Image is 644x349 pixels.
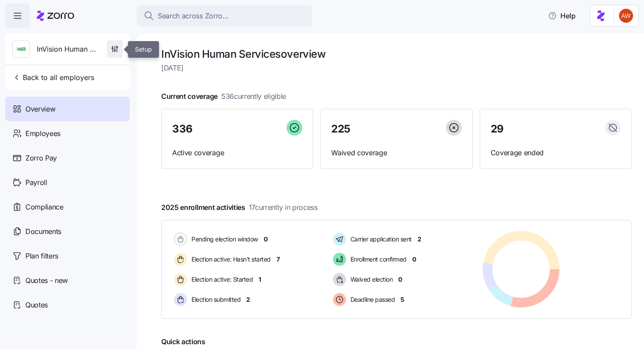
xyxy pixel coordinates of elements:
[398,275,402,284] span: 0
[25,128,60,139] span: Employees
[5,97,130,121] a: Overview
[348,295,395,304] span: Deadline passed
[161,202,318,213] span: 2025 enrollment activities
[5,170,130,195] a: Payroll
[348,255,407,264] span: Enrollment confirmed
[249,202,318,213] span: 17 currently in process
[541,7,583,24] button: Help
[158,10,229,21] span: Search across Zorro...
[258,275,261,284] span: 1
[5,293,130,317] a: Quotes
[189,275,253,284] span: Election active: Started
[348,235,412,244] span: Carrier application sent
[5,195,130,219] a: Compliance
[13,41,29,58] img: Employer logo
[161,47,632,61] h1: InVision Human Services overview
[172,124,193,134] span: 336
[331,124,350,134] span: 225
[189,235,258,244] span: Pending election window
[172,147,302,158] span: Active coverage
[619,9,633,23] img: 3c671664b44671044fa8929adf5007c6
[25,275,68,286] span: Quotes - new
[25,251,58,262] span: Plan filters
[25,104,55,115] span: Overview
[264,235,268,244] span: 0
[221,91,286,102] span: 536 currently eligible
[5,121,130,146] a: Employees
[161,336,205,347] span: Quick actions
[491,147,621,158] span: Coverage ended
[189,255,271,264] span: Election active: Hasn't started
[548,10,576,21] span: Help
[5,219,130,244] a: Documents
[12,72,94,83] span: Back to all employers
[5,244,130,268] a: Plan filters
[5,146,130,170] a: Zorro Pay
[25,202,64,213] span: Compliance
[9,69,98,86] button: Back to all employers
[412,255,416,264] span: 0
[348,275,393,284] span: Waived election
[5,268,130,293] a: Quotes - new
[276,255,280,264] span: 7
[491,124,504,134] span: 29
[25,226,61,237] span: Documents
[418,235,421,244] span: 2
[161,91,286,102] span: Current coverage
[25,177,47,188] span: Payroll
[246,295,250,304] span: 2
[137,5,312,26] button: Search across Zorro...
[189,295,241,304] span: Election submitted
[25,153,57,164] span: Zorro Pay
[37,44,100,55] span: InVision Human Services
[161,63,632,73] span: [DATE]
[25,300,48,311] span: Quotes
[400,295,404,304] span: 5
[331,147,461,158] span: Waived coverage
